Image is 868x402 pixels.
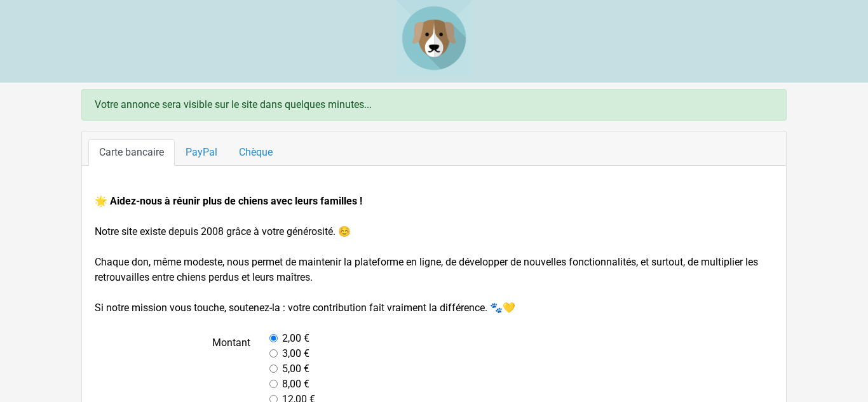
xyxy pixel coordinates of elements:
a: PayPal [175,139,228,166]
label: 8,00 € [282,377,309,392]
label: 2,00 € [282,331,309,346]
label: 3,00 € [282,346,309,361]
label: 5,00 € [282,361,309,377]
a: Chèque [228,139,283,166]
strong: 🌟 Aidez-nous à réunir plus de chiens avec leurs familles ! [95,195,362,207]
div: Votre annonce sera visible sur le site dans quelques minutes... [81,89,787,121]
a: Carte bancaire [88,139,175,166]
